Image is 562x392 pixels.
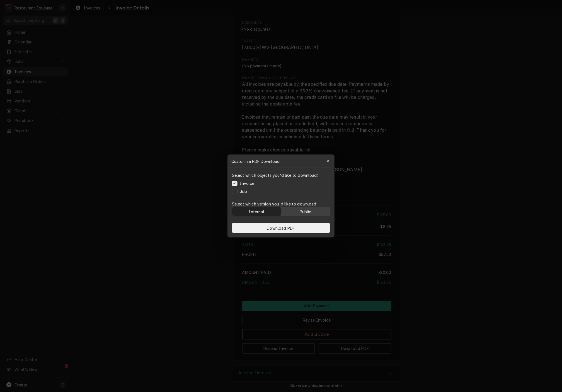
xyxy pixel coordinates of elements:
[232,201,330,207] p: Select which version you'd like to download:
[266,225,296,231] span: Download PDF
[240,180,254,186] label: Invoice
[232,172,318,178] p: Select which objects you'd like to download:
[240,188,247,194] label: Job
[249,209,264,215] div: Internal
[300,209,311,215] div: Public
[227,155,335,168] div: Customize PDF Download
[232,223,330,233] button: Download PDF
